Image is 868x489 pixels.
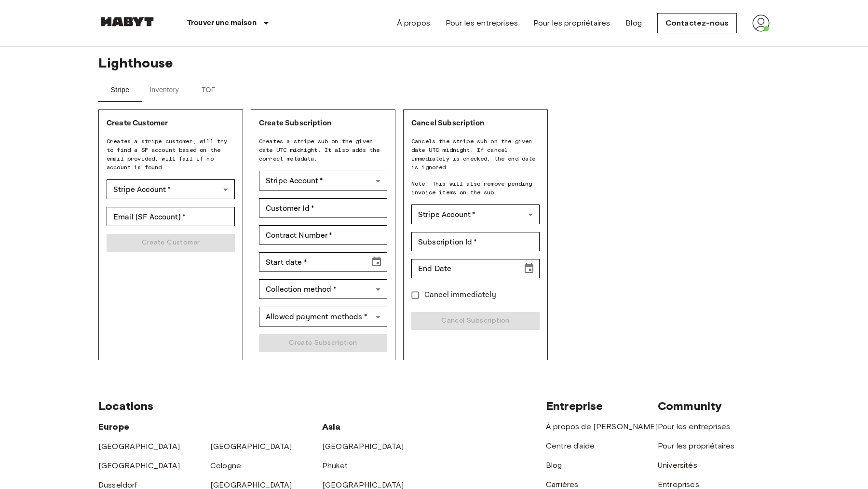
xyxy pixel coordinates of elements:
[546,399,603,413] span: Entreprise
[658,461,697,470] a: Universités
[546,422,658,431] a: À propos de [PERSON_NAME]
[98,442,180,451] a: [GEOGRAPHIC_DATA]
[142,79,187,102] button: Inventory
[546,461,562,470] a: Blog
[424,289,496,301] span: Cancel immediately
[259,118,387,129] p: Create Subscription
[367,252,386,272] button: Choose date
[411,137,540,172] span: Cancels the stripe sub on the given date UTC midnight. If cancel immediately is checked, the end ...
[259,137,387,163] span: Creates a stripe sub on the given date UTC midnight. It also adds the correct metadata.
[98,17,156,27] img: Habyt
[533,17,610,29] a: Pour les propriétaires
[658,480,699,489] a: Entreprises
[210,442,292,451] a: [GEOGRAPHIC_DATA]
[446,17,518,29] a: Pour les entreprises
[107,207,235,226] div: Email (SF Account)
[98,47,770,71] span: Lighthouse
[187,79,230,102] button: TOF
[98,421,129,432] span: Europe
[411,232,540,251] div: Subscription Id
[658,399,722,413] span: Community
[187,17,257,29] p: Trouver une maison
[397,17,430,29] a: À propos
[658,422,730,431] a: Pour les entreprises
[411,179,540,197] span: Note: This will also remove pending invoice items on the sub.
[259,225,387,244] div: Contract Number
[752,14,770,32] img: avatar
[519,259,539,278] button: Choose date
[98,399,153,413] span: Locations
[259,198,387,217] div: Customer Id
[658,441,734,450] a: Pour les propriétaires
[98,461,180,470] a: [GEOGRAPHIC_DATA]
[98,79,142,102] button: Stripe
[210,461,241,470] a: Cologne
[322,421,341,432] span: Asia
[322,461,348,470] a: Phuket
[625,17,642,29] a: Blog
[107,137,235,172] span: Creates a stripe customer, will try to find a SF account based on the email provided, will fail i...
[411,118,540,129] p: Cancel Subscription
[546,480,578,489] a: Carrières
[322,442,404,451] a: [GEOGRAPHIC_DATA]
[107,118,235,129] p: Create Customer
[657,13,737,33] a: Contactez-nous
[546,441,595,450] a: Centre d'aide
